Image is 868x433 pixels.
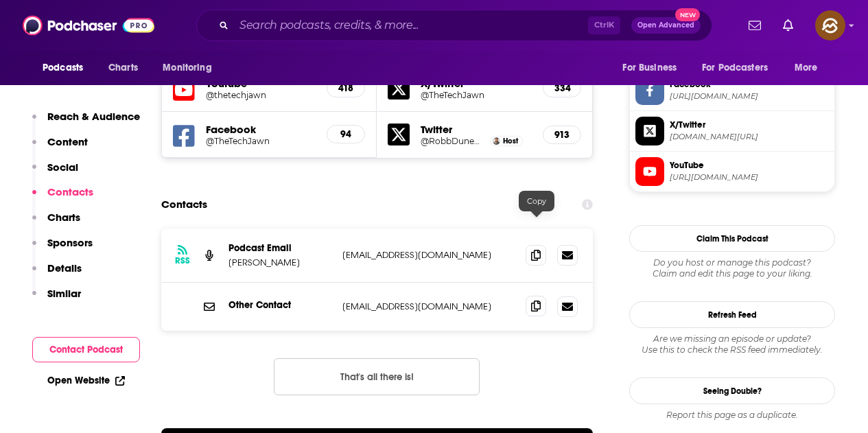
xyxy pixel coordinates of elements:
img: Robb Dunewood [493,137,500,145]
button: Refresh Feed [629,301,835,328]
a: @thetechjawn [206,90,316,100]
a: Show notifications dropdown [743,14,766,37]
span: For Podcasters [702,58,768,78]
span: YouTube [670,159,829,172]
button: open menu [33,55,101,81]
div: Report this page as a duplicate. [629,410,835,421]
button: Claim This Podcast [629,225,835,252]
a: YouTube[URL][DOMAIN_NAME] [635,157,829,186]
a: Seeing Double? [629,377,835,404]
h5: 913 [554,129,570,141]
span: Open Advanced [637,22,694,29]
button: Charts [32,211,80,236]
span: https://www.youtube.com/@thetechjawn [670,172,829,183]
button: open menu [613,55,694,81]
h3: RSS [175,255,190,266]
button: open menu [693,55,788,81]
a: X/Twitter[DOMAIN_NAME][URL] [635,117,829,145]
span: Podcasts [43,58,83,78]
span: X/Twitter [670,119,829,131]
a: Charts [99,55,146,81]
h5: 418 [338,82,353,94]
button: Contacts [32,185,93,211]
span: Ctrl K [588,16,620,34]
h5: Twitter [421,123,531,136]
button: Sponsors [32,236,93,261]
p: [EMAIL_ADDRESS][DOMAIN_NAME] [342,301,515,312]
button: Details [32,261,82,287]
span: Host [503,137,518,145]
p: Contacts [47,185,93,198]
h5: 334 [554,82,570,94]
button: Reach & Audience [32,110,140,135]
button: Nothing here. [274,358,480,395]
span: Do you host or manage this podcast? [629,257,835,268]
button: Open AdvancedNew [631,17,701,34]
h2: Contacts [161,191,207,218]
p: Details [47,261,82,274]
input: Search podcasts, credits, & more... [234,14,588,36]
p: Other Contact [228,299,331,311]
a: @RobbDunewood [421,136,486,146]
p: [PERSON_NAME] [228,257,331,268]
p: Podcast Email [228,242,331,254]
button: Contact Podcast [32,337,140,362]
a: Facebook[URL][DOMAIN_NAME] [635,76,829,105]
img: Podchaser - Follow, Share and Rate Podcasts [23,12,154,38]
div: Search podcasts, credits, & more... [196,10,712,41]
button: Content [32,135,88,161]
span: twitter.com/TheTechJawn [670,132,829,142]
p: Content [47,135,88,148]
button: Show profile menu [815,10,845,40]
button: Social [32,161,78,186]
button: open menu [785,55,835,81]
img: User Profile [815,10,845,40]
span: Monitoring [163,58,211,78]
a: Show notifications dropdown [777,14,799,37]
span: Logged in as hey85204 [815,10,845,40]
div: Copy [519,191,554,211]
span: Charts [108,58,138,78]
span: More [795,58,818,78]
p: Reach & Audience [47,110,140,123]
p: [EMAIL_ADDRESS][DOMAIN_NAME] [342,249,515,261]
a: @TheTechJawn [421,90,531,100]
span: New [675,8,700,21]
button: Similar [32,287,81,312]
div: Are we missing an episode or update? Use this to check the RSS feed immediately. [629,333,835,355]
p: Social [47,161,78,174]
a: Open Website [47,375,125,386]
span: For Business [622,58,677,78]
div: Claim and edit this page to your liking. [629,257,835,279]
p: Similar [47,287,81,300]
span: https://www.facebook.com/TheTechJawn [670,91,829,102]
h5: 94 [338,128,353,140]
p: Sponsors [47,236,93,249]
h5: Facebook [206,123,316,136]
a: @TheTechJawn [206,136,316,146]
button: open menu [153,55,229,81]
p: Charts [47,211,80,224]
